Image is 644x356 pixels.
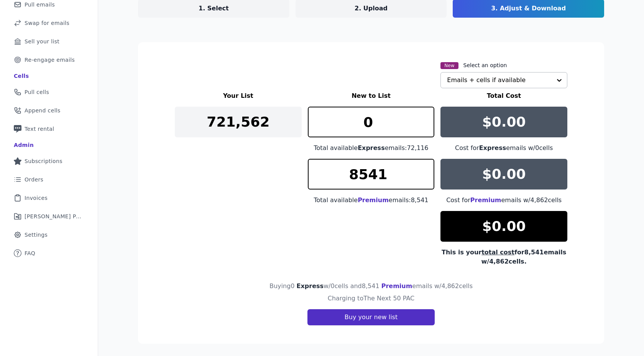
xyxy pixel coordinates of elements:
div: Cells [14,72,29,80]
p: 2. Upload [355,4,388,13]
span: Append cells [25,107,61,114]
div: Cost for emails w/ 4,862 cells [440,196,567,205]
span: Re-engage emails [25,56,75,64]
span: Express [297,282,324,290]
button: Buy your new list [307,309,435,325]
p: $0.00 [482,166,526,182]
p: 1. Select [199,4,229,13]
a: Subscriptions [6,153,92,170]
a: Pull cells [6,84,92,101]
span: Orders [25,176,43,183]
a: Invoices [6,190,92,206]
a: Re-engage emails [6,51,92,68]
h3: Your List [175,91,302,101]
span: Premium [358,196,389,204]
span: Subscriptions [25,157,62,165]
p: $0.00 [482,219,526,234]
a: Swap for emails [6,15,92,31]
div: Cost for emails w/ 0 cells [440,143,567,153]
a: Sell your list [6,33,92,50]
span: Pull emails [25,1,55,8]
span: Premium [470,196,501,204]
h3: New to List [308,91,435,101]
span: Sell your list [25,38,59,45]
span: Swap for emails [25,19,69,27]
div: Total available emails: 8,541 [308,196,435,205]
a: Orders [6,171,92,188]
a: FAQ [6,245,92,262]
span: Premium [381,282,412,290]
span: Settings [25,231,48,239]
label: Select an option [463,61,507,69]
a: [PERSON_NAME] Performance [6,208,92,225]
span: [PERSON_NAME] Performance [25,213,82,220]
div: Total available emails: 72,116 [308,143,435,153]
span: Invoices [25,194,48,202]
span: Text rental [25,125,54,133]
a: Settings [6,226,92,243]
span: Express [358,144,385,152]
h4: Charging to The Next 50 PAC [328,294,415,303]
span: total cost [481,249,514,256]
p: 721,562 [207,114,269,130]
h4: Buying 0 w/ 0 cells and 8,541 emails w/ 4,862 cells [269,282,473,291]
span: FAQ [25,249,35,257]
span: New [440,62,458,69]
span: Pull cells [25,88,49,96]
h3: Total Cost [440,91,567,101]
span: Express [479,144,506,152]
a: Append cells [6,102,92,119]
a: Text rental [6,120,92,137]
p: 3. Adjust & Download [491,4,566,13]
p: $0.00 [482,114,526,130]
div: Admin [14,141,34,149]
div: This is your for 8,541 emails w/ 4,862 cells. [440,248,567,266]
